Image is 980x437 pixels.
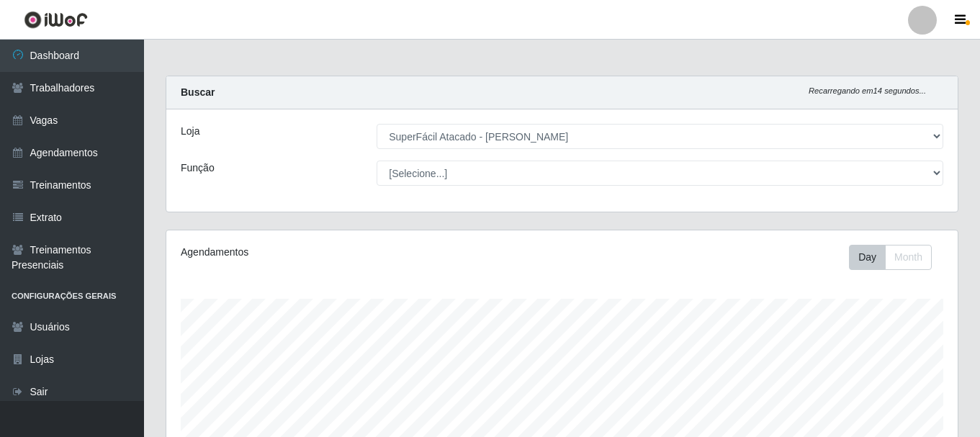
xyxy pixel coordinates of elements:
[849,245,886,270] button: Day
[885,245,932,270] button: Month
[809,86,926,95] i: Recarregando em 14 segundos...
[181,86,215,98] strong: Buscar
[849,245,932,270] div: First group
[181,245,486,260] div: Agendamentos
[849,245,943,270] div: Toolbar with button groups
[24,11,88,29] img: CoreUI Logo
[181,124,199,139] label: Loja
[181,161,215,176] label: Função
